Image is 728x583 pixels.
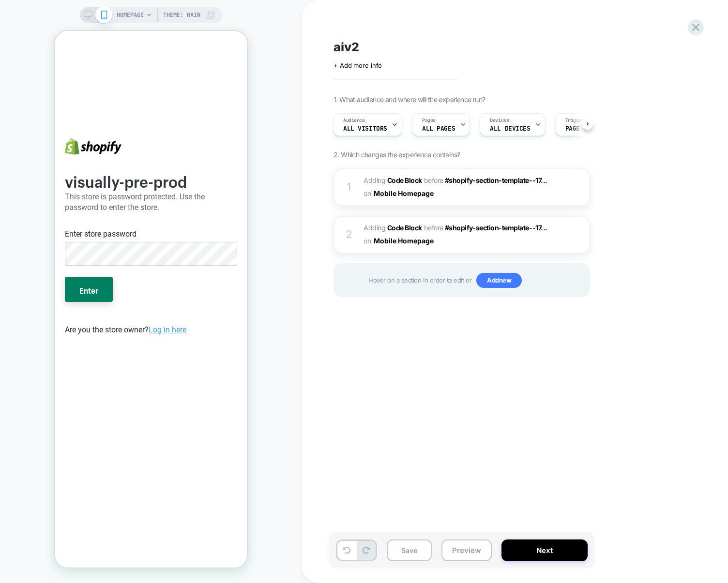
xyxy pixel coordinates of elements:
[163,7,200,23] span: Theme: MAIN
[343,125,387,132] span: All Visitors
[374,234,441,248] button: Mobile Homepage
[10,161,182,182] p: This store is password protected. Use the password to enter the store.
[476,273,522,288] span: Add new
[565,125,598,132] span: Page Load
[364,187,371,199] span: on
[117,7,144,23] span: HOMEPAGE
[10,294,131,303] span: Are you the store owner?
[344,178,354,197] div: 1
[374,186,441,200] button: Mobile Homepage
[501,539,588,561] button: Next
[490,117,509,124] span: Devices
[334,40,359,54] span: aiv2
[343,117,365,124] span: Audience
[10,197,81,209] label: Enter store password
[445,224,547,232] span: #shopify-section-template--17...
[334,95,485,104] span: 1. What audience and where will the experience run?
[368,273,584,288] span: Hover on a section in order to edit or
[364,176,422,184] span: Adding
[387,224,422,232] b: Code Block
[387,539,432,561] button: Save
[424,176,443,184] span: BEFORE
[344,225,354,244] div: 2
[364,224,422,232] span: Adding
[565,117,584,124] span: Trigger
[10,136,132,161] b: visually-pre-prod
[334,150,460,159] span: 2. Which changes the experience contains?
[422,117,436,124] span: Pages
[422,125,455,132] span: ALL PAGES
[441,539,492,561] button: Preview
[424,224,443,232] span: BEFORE
[334,61,382,69] span: + Add more info
[93,294,131,303] a: Log in here
[445,176,547,184] span: #shopify-section-template--17...
[490,125,530,132] span: ALL DEVICES
[387,176,422,184] b: Code Block
[10,246,58,271] button: Enter
[364,235,371,247] span: on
